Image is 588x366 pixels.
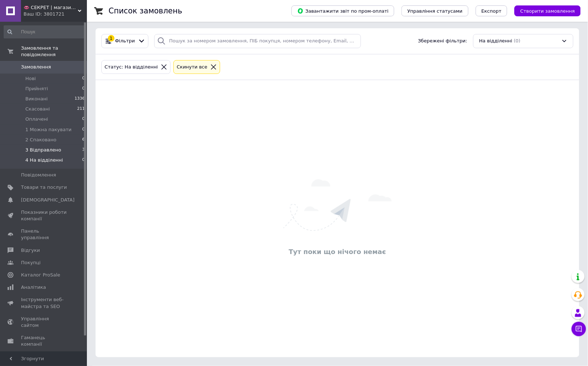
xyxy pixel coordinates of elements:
[25,86,48,92] span: Прийняті
[103,63,159,71] div: Статус: На відділенні
[21,45,87,58] span: Замовлення та повідомлення
[82,75,85,82] span: 0
[82,86,85,92] span: 0
[418,38,467,45] span: Збережені фільтри:
[25,147,61,153] span: 3 Відправлено
[21,228,67,241] span: Панель управління
[21,296,67,309] span: Інструменти веб-майстра та SEO
[21,64,51,70] span: Замовлення
[25,116,48,122] span: Оплачені
[21,172,56,178] span: Повідомлення
[115,38,135,45] span: Фільтри
[21,184,67,191] span: Товари та послуги
[4,25,85,38] input: Пошук
[75,96,85,102] span: 1336
[77,106,85,112] span: 211
[175,63,209,71] div: Cкинути все
[21,334,67,348] span: Гаманець компанії
[407,8,463,14] span: Управління статусами
[482,8,502,14] span: Експорт
[21,316,67,329] span: Управління сайтом
[21,272,60,278] span: Каталог ProSale
[82,147,85,153] span: 3
[25,96,48,102] span: Виконані
[476,5,508,16] button: Експорт
[21,259,41,266] span: Покупці
[82,116,85,122] span: 0
[21,284,46,291] span: Аналітика
[108,35,114,42] div: 1
[24,4,78,11] span: 👄 СЕКРЕТ | магазин інтимних товарів 🍓
[21,197,75,203] span: [DEMOGRAPHIC_DATA]
[25,126,72,133] span: 1 Можна пакувати
[21,209,67,222] span: Показники роботи компанії
[514,38,520,43] span: (0)
[291,5,394,16] button: Завантажити звіт по пром-оплаті
[572,322,586,336] button: Чат з покупцем
[507,8,581,13] a: Створити замовлення
[109,7,182,15] h1: Список замовлень
[25,106,50,112] span: Скасовані
[25,157,63,163] span: 4 На відділенні
[154,34,361,48] input: Пошук за номером замовлення, ПІБ покупця, номером телефону, Email, номером накладної
[25,75,36,82] span: Нові
[520,8,575,14] span: Створити замовлення
[99,247,576,256] div: Тут поки що нічого немає
[82,126,85,133] span: 0
[514,5,581,16] button: Створити замовлення
[21,247,40,254] span: Відгуки
[24,11,87,17] div: Ваш ID: 3801721
[25,137,56,143] span: 2 Спаковано
[479,38,513,45] span: На відділенні
[82,137,85,143] span: 6
[402,5,469,16] button: Управління статусами
[297,8,388,14] span: Завантажити звіт по пром-оплаті
[82,157,85,163] span: 0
